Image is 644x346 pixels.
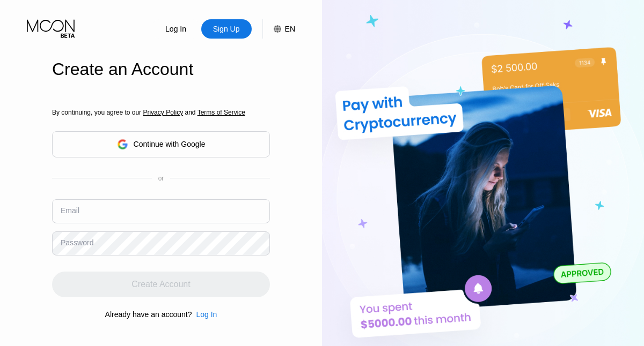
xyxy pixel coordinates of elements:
div: Continue with Google [134,140,206,148]
span: Terms of Service [197,109,245,116]
div: Log In [196,310,217,319]
div: Continue with Google [52,131,270,157]
div: EN [262,19,295,39]
div: Sign Up [212,24,241,34]
div: Log In [164,24,187,34]
div: By continuing, you agree to our [52,109,270,116]
div: EN [285,25,295,33]
div: Log In [151,19,201,39]
div: Password [61,238,93,247]
div: or [158,175,164,182]
div: Email [61,206,79,215]
div: Create an Account [52,59,270,79]
span: Privacy Policy [143,109,183,116]
span: and [183,109,197,116]
div: Log In [192,310,217,319]
div: Sign Up [201,19,252,39]
div: Already have an account? [105,310,192,319]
